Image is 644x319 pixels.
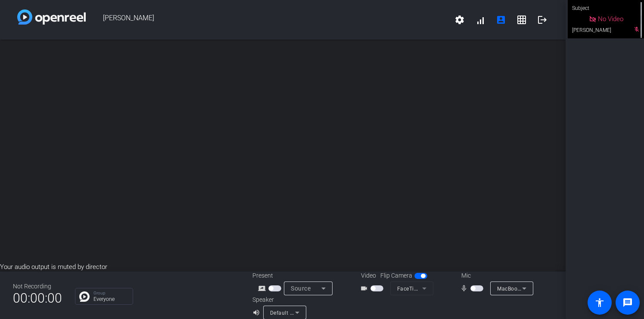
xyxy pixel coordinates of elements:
p: Group [93,291,128,295]
mat-icon: settings [454,15,465,25]
mat-icon: account_box [496,15,506,25]
img: Chat Icon [79,291,90,302]
span: [PERSON_NAME] [86,9,449,30]
mat-icon: accessibility [594,297,605,308]
mat-icon: grid_on [516,15,527,25]
button: signal_cellular_alt [470,9,491,30]
span: MacBook Pro Microphone (Built-in) [497,285,585,292]
div: Mic [453,271,539,280]
mat-icon: message [622,297,633,308]
mat-icon: videocam_outline [360,283,370,294]
mat-icon: logout [537,15,548,25]
span: Video [361,271,376,280]
p: Everyone [93,297,128,302]
mat-icon: volume_up [252,307,263,318]
div: Speaker [252,295,304,304]
mat-icon: screen_share_outline [258,283,268,294]
span: Source [291,285,311,292]
span: Default - AirPods [270,309,313,316]
span: Flip Camera [380,271,412,280]
span: No Video [598,15,623,23]
div: Not Recording [13,282,62,291]
img: white-gradient.svg [17,9,86,25]
div: Present [252,271,339,280]
span: 00:00:00 [13,288,62,309]
mat-icon: mic_none [460,283,470,294]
